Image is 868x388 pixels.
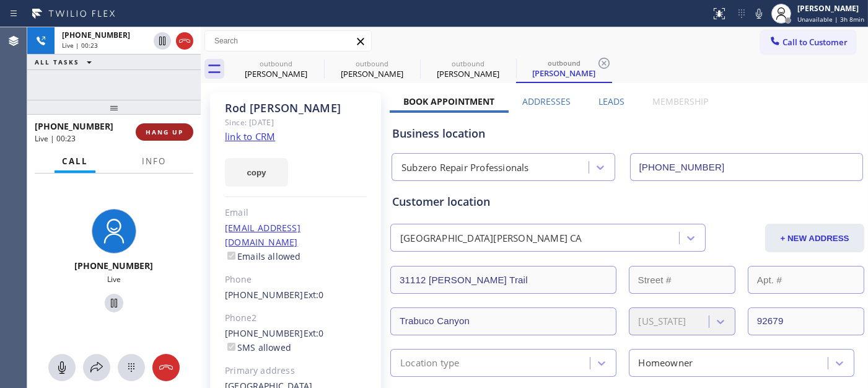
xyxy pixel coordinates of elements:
div: Rod [PERSON_NAME] [225,101,367,115]
span: Live | 00:23 [35,133,76,144]
label: Book Appointment [404,95,495,107]
button: Open dialpad [118,354,145,381]
span: Call to Customer [783,37,848,48]
div: [PERSON_NAME] [229,68,323,79]
button: Call to Customer [761,30,856,54]
div: outbound [517,58,611,68]
input: ZIP [748,307,864,335]
button: Mute [750,5,768,22]
input: Address [390,266,616,294]
span: HANG UP [146,128,183,136]
a: link to CRM [225,130,275,143]
button: Call [55,149,95,174]
label: Leads [599,95,625,107]
div: Phone2 [225,311,367,325]
div: outbound [421,59,515,68]
div: [PERSON_NAME] [421,68,515,79]
label: Addresses [523,95,571,107]
button: Hang up [152,354,180,381]
label: Emails allowed [225,250,301,262]
button: Hold Customer [105,294,123,312]
span: Ext: 0 [304,327,324,339]
input: City [390,307,616,335]
button: + NEW ADDRESS [765,224,864,252]
div: Email [225,206,367,220]
div: Petra Mofazelli [229,55,323,83]
input: Phone Number [630,153,864,181]
button: Info [134,149,173,174]
span: Ext: 0 [304,289,324,301]
span: ALL TASKS [35,58,79,66]
div: outbound [325,59,419,68]
div: Business location [392,125,862,142]
span: Live [107,274,121,284]
button: Hold Customer [154,32,171,50]
div: Primary address [225,364,367,378]
button: ALL TASKS [27,55,104,69]
span: Info [142,156,166,167]
span: [PHONE_NUMBER] [62,30,130,40]
a: [PHONE_NUMBER] [225,289,304,301]
input: Search [205,31,371,51]
div: Subzero Repair Professionals [401,161,529,175]
span: Live | 00:23 [62,41,98,50]
input: SMS allowed [227,343,235,351]
input: Emails allowed [227,252,235,260]
div: Homeowner [639,356,693,370]
div: [GEOGRAPHIC_DATA][PERSON_NAME] CA [400,231,582,245]
button: HANG UP [136,123,193,141]
button: Mute [48,354,76,381]
a: [PHONE_NUMBER] [225,327,304,339]
div: Since: [DATE] [225,115,367,130]
span: [PHONE_NUMBER] [75,260,154,271]
div: Location type [400,356,460,370]
a: [EMAIL_ADDRESS][DOMAIN_NAME] [225,222,300,248]
span: Unavailable | 3h 8min [797,15,864,24]
span: Call [62,156,88,167]
button: Open directory [83,354,110,381]
input: Apt. # [748,266,864,294]
div: Customer location [392,193,862,210]
div: Rod Vansickle [421,55,515,83]
div: outbound [229,59,323,68]
input: Street # [629,266,735,294]
button: Hang up [176,32,193,50]
div: Julie Ledford [325,55,419,83]
span: [PHONE_NUMBER] [35,120,113,132]
label: SMS allowed [225,342,291,353]
div: Rod Vansickle [517,55,611,82]
div: Phone [225,273,367,287]
div: [PERSON_NAME] [517,68,611,79]
div: [PERSON_NAME] [325,68,419,79]
button: copy [225,158,288,187]
label: Membership [653,95,709,107]
div: [PERSON_NAME] [797,3,864,14]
